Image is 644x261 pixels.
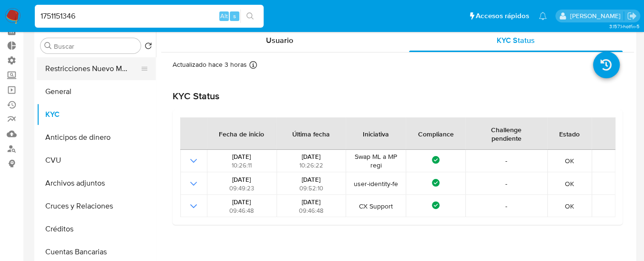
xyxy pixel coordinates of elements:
button: KYC [37,103,156,126]
button: Archivos adjuntos [37,172,156,195]
button: Anticipos de dinero [37,126,156,149]
button: Buscar [44,42,52,50]
input: Buscar usuario o caso... [35,10,264,22]
p: Actualizado hace 3 horas [173,60,247,69]
input: Buscar [54,42,137,51]
span: KYC Status [497,35,535,46]
a: Salir [627,11,637,21]
span: Alt [220,11,228,21]
button: General [37,80,156,103]
button: CVU [37,149,156,172]
button: search-icon [240,10,260,23]
span: s [233,11,236,21]
span: Accesos rápidos [476,11,529,21]
button: Restricciones Nuevo Mundo [37,57,148,80]
span: Usuario [266,35,293,46]
button: Volver al orden por defecto [144,42,152,52]
span: 3.157.1-hotfix-5 [609,22,639,30]
button: Créditos [37,218,156,240]
p: zoe.breuer@mercadolibre.com [570,11,624,21]
a: Notificaciones [539,12,547,20]
button: Cruces y Relaciones [37,195,156,218]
